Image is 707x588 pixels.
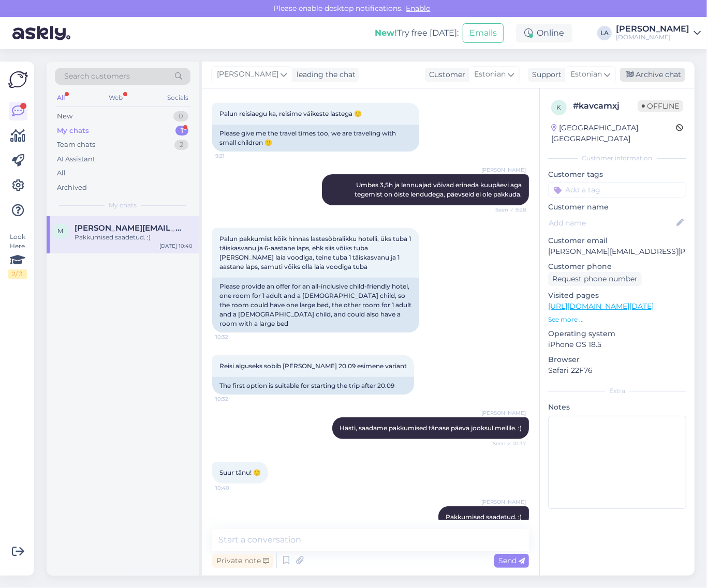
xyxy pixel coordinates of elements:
p: Customer email [548,235,686,246]
span: monika@samet.ee [75,223,182,233]
p: [PERSON_NAME][EMAIL_ADDRESS][PERSON_NAME][DOMAIN_NAME] [548,246,686,257]
div: Archived [57,183,87,193]
div: Request phone number [548,272,642,286]
div: 1 [175,126,188,136]
span: Seen ✓ 9:28 [487,206,526,214]
input: Add name [549,217,674,229]
div: [GEOGRAPHIC_DATA], [GEOGRAPHIC_DATA] [551,123,676,144]
span: m [58,227,64,235]
img: Askly Logo [8,70,28,89]
div: AI Assistant [57,154,95,164]
a: [PERSON_NAME][DOMAIN_NAME] [616,25,701,41]
span: Umbes 3,5h ja lennuajad võivad erineda kuupäevi aga tegemist on öiste lendudega, päevseid ei ole ... [355,181,523,198]
div: LA [597,26,612,40]
div: Online [516,24,572,42]
span: My chats [109,201,137,210]
div: [DOMAIN_NAME] [616,33,689,41]
div: Customer [425,69,465,80]
span: k [557,103,562,111]
p: Safari 22F76 [548,365,686,376]
div: Try free [DATE]: [375,27,459,39]
div: leading the chat [292,69,356,80]
span: Suur tänu! 🙂 [219,469,261,476]
a: [URL][DOMAIN_NAME][DATE] [548,301,654,311]
span: 10:32 [215,395,254,403]
p: See more ... [548,315,686,324]
div: Web [107,91,125,104]
span: Enable [403,4,434,13]
div: Support [528,69,562,80]
div: Extra [548,386,686,396]
span: [PERSON_NAME] [481,409,526,417]
span: Estonian [570,69,602,80]
p: Operating system [548,328,686,339]
span: Send [498,556,525,565]
span: 10:40 [215,484,254,492]
span: [PERSON_NAME] [217,69,278,80]
span: Pakkumised saadetud. :) [446,513,522,521]
div: All [55,91,67,104]
div: Please give me the travel times too, we are traveling with small children 🙂 [212,125,419,152]
span: Palun reisiaegu ka, reisime väikeste lastega 🙂 [219,110,362,117]
span: 10:32 [215,333,254,341]
span: [PERSON_NAME] [481,166,526,174]
p: Browser [548,354,686,365]
div: Archive chat [620,68,685,82]
div: All [57,168,66,178]
span: Hästi, saadame pakkumised tänase päeva jooksul meilile. :) [340,424,522,432]
div: The first option is suitable for starting the trip after 20.09 [212,377,414,395]
span: [PERSON_NAME] [481,498,526,506]
div: Team chats [57,140,95,150]
div: # kavcamxj [573,100,638,112]
p: Customer phone [548,261,686,272]
div: [PERSON_NAME] [616,25,689,33]
div: Look Here [8,232,27,279]
div: My chats [57,126,89,136]
span: Search customers [64,71,130,82]
span: Reisi alguseks sobib [PERSON_NAME] 20.09 esimene variant [219,362,407,370]
div: [DATE] 10:40 [159,242,193,250]
b: New! [375,28,397,38]
span: Palun pakkumist kõik hinnas lastesõbralikku hotelli, üks tuba 1 täiskasvanu ja 6-aastane laps, eh... [219,235,413,270]
p: Visited pages [548,290,686,301]
span: Estonian [474,69,506,80]
span: Offline [638,100,683,112]
div: New [57,111,72,122]
div: Please provide an offer for an all-inclusive child-friendly hotel, one room for 1 adult and a [DE... [212,278,419,333]
div: Customer information [548,154,686,163]
p: Customer tags [548,169,686,180]
div: 2 [174,140,188,150]
div: 0 [173,111,188,122]
div: Pakkumised saadetud. :) [75,233,193,242]
span: 9:21 [215,152,254,160]
div: Private note [212,554,273,568]
p: Customer name [548,202,686,213]
input: Add a tag [548,182,686,198]
div: Socials [165,91,190,104]
p: Notes [548,402,686,413]
p: iPhone OS 18.5 [548,339,686,350]
button: Emails [463,23,504,43]
div: 2 / 3 [8,269,27,279]
span: Seen ✓ 10:37 [487,440,526,447]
